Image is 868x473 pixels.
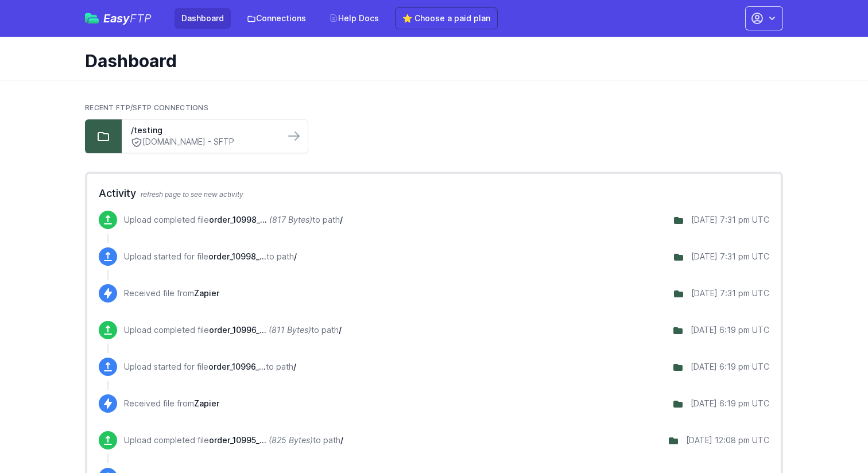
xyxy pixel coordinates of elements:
[85,13,152,24] a: EasyFTP
[686,435,769,446] div: [DATE] 12:08 pm UTC
[175,8,231,29] a: Dashboard
[124,214,343,226] p: Upload completed file to path
[194,398,219,408] span: Zapier
[124,361,296,373] p: Upload started for file to path
[194,288,219,298] span: Zapier
[208,362,266,371] span: order_10996_20250811_181900.xml
[124,288,219,299] p: Received file from
[124,435,343,446] p: Upload completed file to path
[124,324,342,336] p: Upload completed file to path
[691,288,769,299] div: [DATE] 7:31 pm UTC
[269,325,311,335] i: (811 Bytes)
[691,214,769,226] div: [DATE] 7:31 pm UTC
[339,325,342,335] span: /
[124,251,297,262] p: Upload started for file to path
[340,435,343,445] span: /
[85,51,774,71] h1: Dashboard
[131,136,276,148] a: [DOMAIN_NAME] - SFTP
[691,324,769,336] div: [DATE] 6:19 pm UTC
[209,325,266,335] span: order_10996_20250811_181900.xml
[691,398,769,409] div: [DATE] 6:19 pm UTC
[208,251,266,261] span: order_10998_20250811_193143.xml
[340,215,343,224] span: /
[322,8,386,29] a: Help Docs
[141,190,243,199] span: refresh page to see new activity
[131,125,276,136] a: /testing
[269,215,312,224] i: (817 Bytes)
[269,435,313,445] i: (825 Bytes)
[691,251,769,262] div: [DATE] 7:31 pm UTC
[85,13,99,24] img: easyftp_logo.png
[209,215,267,224] span: order_10998_20250811_193143.xml
[99,185,769,201] h2: Activity
[395,7,498,29] a: ⭐ Choose a paid plan
[691,361,769,373] div: [DATE] 6:19 pm UTC
[811,416,854,459] iframe: Drift Widget Chat Controller
[130,11,152,25] span: FTP
[209,435,266,445] span: order_10995_20250811_120812.xml
[294,251,297,261] span: /
[85,103,783,113] h2: Recent FTP/SFTP Connections
[293,362,296,371] span: /
[124,398,219,409] p: Received file from
[240,8,313,29] a: Connections
[103,13,152,24] span: Easy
